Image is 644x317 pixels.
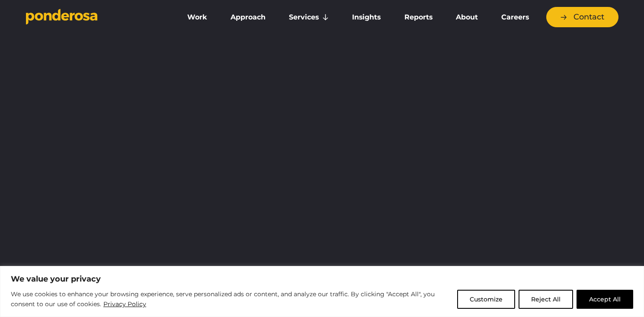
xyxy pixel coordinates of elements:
a: Insights [342,8,391,26]
button: Customize [457,290,515,309]
a: Go to homepage [26,9,164,26]
a: Services [279,8,339,26]
a: Contact [546,7,618,27]
p: We value your privacy [11,274,633,284]
a: Careers [491,8,539,26]
a: Privacy Policy [103,299,147,309]
a: About [446,8,488,26]
a: Approach [221,8,276,26]
a: Work [177,8,217,26]
button: Reject All [519,290,573,309]
p: We use cookies to enhance your browsing experience, serve personalized ads or content, and analyz... [11,289,451,310]
button: Accept All [577,290,633,309]
a: Reports [394,8,442,26]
